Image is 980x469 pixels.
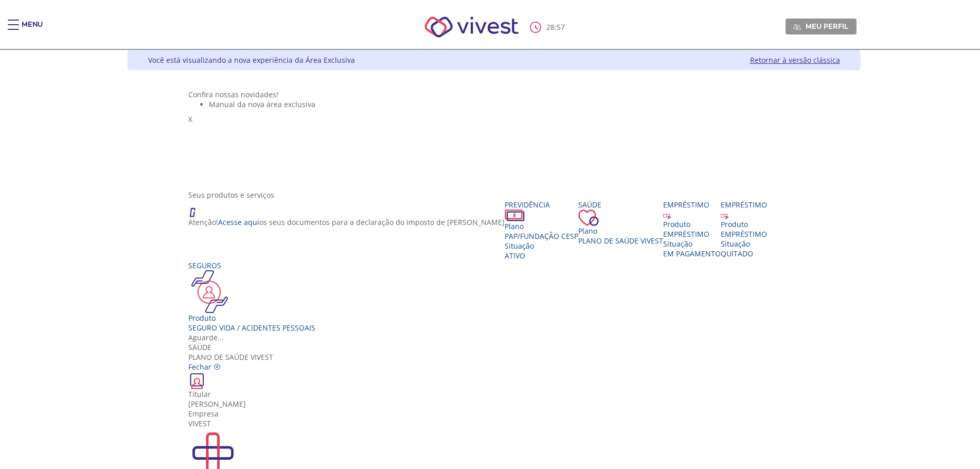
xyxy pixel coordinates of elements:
[188,260,315,270] div: Seguros
[188,323,315,333] div: Seguro Vida / Acidentes Pessoais
[505,210,525,221] img: ico_dinheiro.png
[793,23,801,31] img: Meu perfil
[22,20,43,40] div: Menu
[505,221,578,231] div: Plano
[148,55,355,65] div: Você está visualizando a nova experiência da Área Exclusiva
[750,55,840,65] a: Retornar à versão clássica
[188,190,799,200] div: Seus produtos e serviços
[505,200,578,210] div: Previdência
[721,249,753,258] span: QUITADO
[721,200,767,210] div: Empréstimo
[218,217,259,227] a: Acesse aqui
[188,200,206,217] img: ico_atencao.png
[721,229,767,239] div: EMPRÉSTIMO
[505,241,578,251] div: Situação
[188,399,799,409] div: [PERSON_NAME]
[663,219,721,229] div: Produto
[188,260,315,333] a: Seguros Produto Seguro Vida / Acidentes Pessoais
[578,200,663,210] div: Saúde
[188,313,315,323] div: Produto
[188,419,799,428] div: VIVEST
[413,5,530,49] img: Vivest
[721,239,767,249] div: Situação
[663,212,671,219] img: ico_emprestimo.svg
[188,372,206,389] img: ico_carteirinha.png
[505,251,525,260] span: Ativo
[663,229,721,239] div: EMPRÉSTIMO
[188,114,192,124] span: X
[721,200,767,258] a: Empréstimo Produto EMPRÉSTIMO Situação QUITADO
[209,99,315,109] span: Manual da nova área exclusiva
[188,90,799,99] div: Confira nossas novidades!
[721,212,728,219] img: ico_emprestimo.svg
[806,22,848,31] span: Meu perfil
[578,226,663,236] div: Plano
[505,231,578,241] span: PAP/Fundação CESP
[530,22,567,33] div: :
[188,217,505,227] p: Atenção! os seus documentos para a declaração do Imposto de [PERSON_NAME]
[663,200,721,258] a: Empréstimo Produto EMPRÉSTIMO Situação EM PAGAMENTO
[663,249,721,258] span: EM PAGAMENTO
[786,19,857,34] a: Meu perfil
[578,210,599,226] img: ico_coracao.png
[578,200,663,246] a: Saúde PlanoPlano de Saúde VIVEST
[188,362,221,372] a: Fechar
[188,362,211,372] span: Fechar
[721,219,767,229] div: Produto
[188,409,799,419] div: Empresa
[188,270,231,313] img: ico_seguros.png
[188,342,799,362] div: Plano de Saúde VIVEST
[188,342,799,352] div: Saúde
[663,239,721,249] div: Situação
[505,200,578,260] a: Previdência PlanoPAP/Fundação CESP SituaçãoAtivo
[557,22,565,32] span: 57
[546,22,555,32] span: 28
[578,236,663,246] span: Plano de Saúde VIVEST
[663,200,721,210] div: Empréstimo
[188,389,799,399] div: Titular
[188,333,799,342] div: Aguarde...
[188,90,799,180] section: <span lang="pt-BR" dir="ltr">Visualizador do Conteúdo da Web</span> 1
